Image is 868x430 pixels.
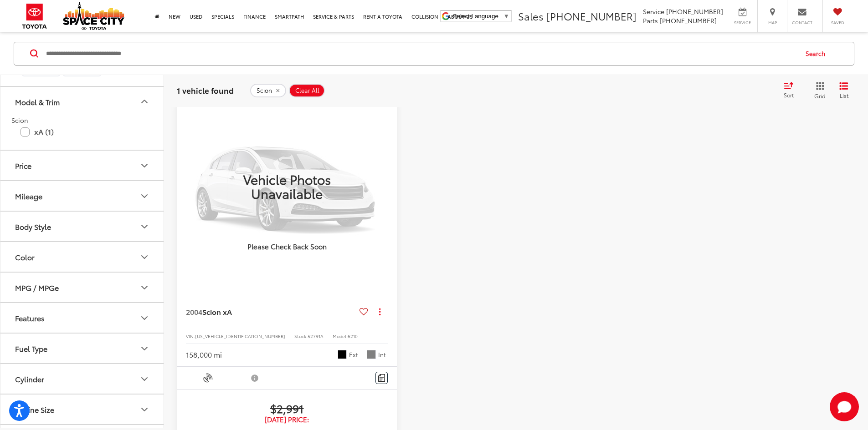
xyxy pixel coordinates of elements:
[0,86,164,116] button: Model & TrimModel & Trim
[797,42,838,65] button: Search
[186,333,195,339] span: VIN:
[333,333,348,339] span: Model:
[804,81,832,99] button: Grid View
[139,282,150,293] div: MPG / MPGe
[503,13,509,20] span: ▼
[732,20,753,25] span: Service
[453,13,509,20] a: Select Language​
[186,415,388,424] span: [DATE] Price:
[0,334,164,363] button: Fuel TypeFuel Type
[15,192,42,200] div: Mileage
[257,86,272,94] span: Scion
[830,392,859,421] button: Toggle Chat Window
[186,401,388,415] span: $2,991
[367,350,376,359] span: Dark Charcoal
[338,350,347,359] span: Black Sand Pearl
[295,86,319,94] span: Clear All
[839,91,848,99] span: List
[814,91,826,99] span: Grid
[15,253,35,261] div: Color
[453,13,498,20] span: Select Language
[379,308,380,315] span: dropdown dots
[643,7,664,16] span: Service
[308,333,324,339] span: 52791A
[139,160,150,171] div: Price
[139,312,150,323] div: Features
[832,81,855,99] button: List View
[0,364,164,394] button: CylinderCylinder
[378,374,385,382] img: Comments
[15,222,51,231] div: Body Style
[15,314,45,322] div: Features
[349,350,360,359] span: Ext.
[250,83,286,97] button: remove Scion
[177,104,397,268] img: Vehicle Photos Unavailable Please Check Back Soon
[0,395,164,424] button: Engine SizeEngine Size
[0,151,164,180] button: PricePrice
[139,404,150,415] div: Engine Size
[666,7,723,16] span: [PHONE_NUMBER]
[792,20,812,25] span: Contact
[784,91,794,99] span: Sort
[643,16,658,25] span: Parts
[0,303,164,333] button: FeaturesFeatures
[546,9,637,23] span: [PHONE_NUMBER]
[827,20,847,25] span: Saved
[177,104,397,268] a: VIEW_DETAILS
[15,161,31,170] div: Price
[372,304,388,319] button: Actions
[202,306,232,317] span: Scion xA
[186,306,202,317] span: 2004
[779,81,804,99] button: Select sort value
[0,212,164,241] button: Body StyleBody Style
[45,42,797,64] input: Search by Make, Model, or Keyword
[186,349,222,360] div: 158,000 mi
[186,307,356,317] a: 2004Scion xA
[21,124,144,140] label: xA (1)
[518,9,544,23] span: Sales
[63,2,124,30] img: Space City Toyota
[0,242,164,272] button: ColorColor
[0,273,164,302] button: MPG / MPGeMPG / MPGe
[15,374,44,383] div: Cylinder
[139,221,150,232] div: Body Style
[289,83,325,97] button: Clear All
[660,16,717,25] span: [PHONE_NUMBER]
[15,344,47,353] div: Fuel Type
[375,372,388,384] button: Comments
[501,13,501,20] span: ​
[378,350,388,359] span: Int.
[294,333,308,339] span: Stock:
[195,333,285,339] span: [US_VEHICLE_IDENTIFICATION_NUMBER]
[15,283,59,292] div: MPG / MPGe
[139,343,150,354] div: Fuel Type
[139,373,150,384] div: Cylinder
[830,392,859,421] svg: Start Chat
[139,96,150,107] div: Model & Trim
[762,20,782,25] span: Map
[139,251,150,262] div: Color
[348,333,358,339] span: 6210
[15,97,60,106] div: Model & Trim
[233,369,277,388] button: View Disclaimer
[0,181,164,211] button: MileageMileage
[177,84,234,95] span: 1 vehicle found
[139,190,150,201] div: Mileage
[202,372,214,384] img: Satellite Radio
[11,115,28,124] span: Scion
[15,405,54,414] div: Engine Size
